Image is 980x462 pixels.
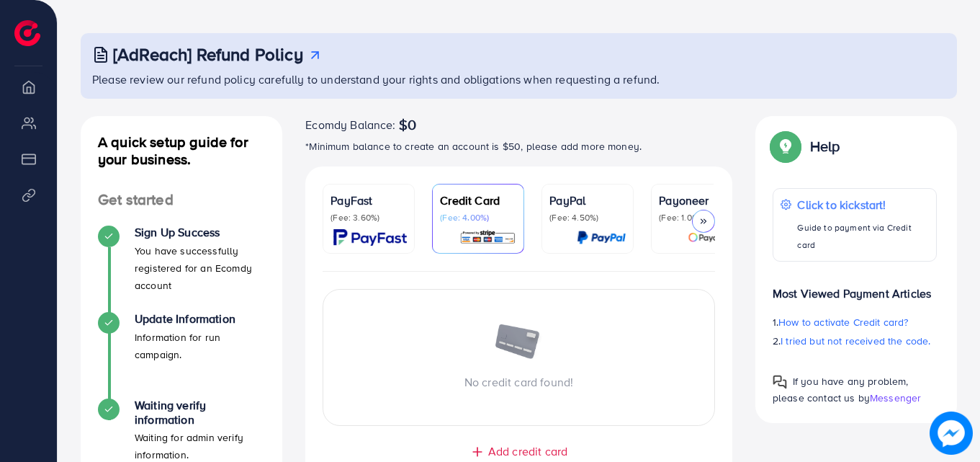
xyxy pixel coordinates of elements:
p: 2. [773,332,937,350]
p: No credit card found! [323,373,714,391]
p: PayPal [549,192,626,209]
span: I tried but not received the code. [781,334,930,348]
p: PayFast [331,192,407,209]
img: image [930,412,973,455]
p: 1. [773,314,937,331]
p: (Fee: 1.00%) [659,212,735,223]
p: Payoneer [659,192,735,209]
span: Ecomdy Balance: [305,116,395,133]
li: Update Information [81,312,282,399]
p: (Fee: 4.00%) [440,212,516,223]
span: Add credit card [488,443,567,460]
img: card [577,229,626,246]
p: Help [810,138,840,155]
h4: A quick setup guide for your business. [81,133,282,168]
img: Popup guide [773,375,787,389]
img: Popup guide [773,133,799,159]
img: image [494,324,544,362]
h4: Get started [81,191,282,209]
img: card [333,229,407,246]
p: Most Viewed Payment Articles [773,273,937,302]
p: You have successfully registered for an Ecomdy account [135,242,265,294]
img: card [688,229,735,246]
h4: Sign Up Success [135,226,265,239]
img: card [459,229,516,246]
span: If you have any problem, please contact us by [773,374,909,405]
li: Sign Up Success [81,226,282,312]
h4: Waiting verify information [135,399,265,426]
p: Click to kickstart! [797,196,929,213]
p: (Fee: 4.50%) [549,212,626,223]
p: Credit Card [440,192,516,209]
p: (Fee: 3.60%) [331,212,407,223]
p: Information for run campaign. [135,329,265,363]
img: logo [14,20,40,46]
p: *Minimum balance to create an account is $50, please add more money. [305,138,732,155]
p: Please review our refund policy carefully to understand your rights and obligations when requesti... [92,71,948,88]
h3: [AdReach] Refund Policy [113,44,303,65]
span: $0 [399,116,416,133]
h4: Update Information [135,312,265,326]
span: How to activate Credit card? [778,315,908,329]
p: Guide to payment via Credit card [797,219,929,254]
span: Messenger [870,391,921,405]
